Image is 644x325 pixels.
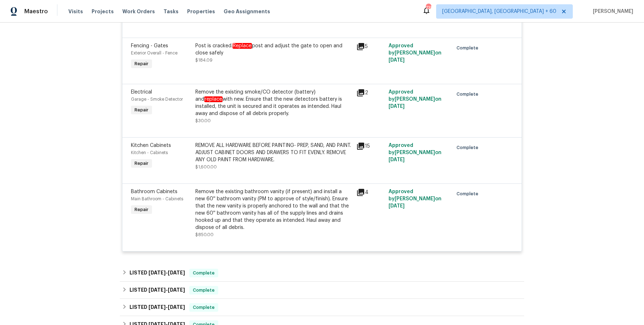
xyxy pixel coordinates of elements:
em: replace [204,96,223,102]
span: Approved by [PERSON_NAME] on [389,90,441,109]
span: Work Orders [122,8,155,15]
div: 15 [356,142,384,150]
div: REMOVE ALL HARDWARE BEFORE PAINTING- PREP, SAND, AND PAINT. ADJUST CABINET DOORS AND DRAWERS TO F... [195,142,352,163]
span: Fencing - Gates [131,43,168,48]
span: $30.00 [195,119,211,123]
span: Visits [68,8,83,15]
span: Complete [190,269,218,277]
div: Remove the existing bathroom vanity (if present) and install a new 60'' bathroom vanity (PM to ap... [195,188,352,231]
span: Approved by [PERSON_NAME] on [389,143,441,162]
span: Complete [457,91,481,98]
span: Complete [457,144,481,151]
span: [DATE] [389,104,405,109]
div: LISTED [DATE]-[DATE]Complete [120,299,524,316]
span: Complete [457,44,481,52]
span: Garage - Smoke Detector [131,97,183,101]
div: Post is cracked. post and adjust the gate to open and close safely [195,42,352,57]
div: 735 [426,4,431,11]
span: Maestro [24,8,48,15]
span: Main Bathroom - Cabinets [131,197,183,201]
span: - [148,270,185,275]
span: - [148,305,185,310]
div: 2 [356,89,384,97]
span: Repair [132,60,151,67]
span: [DATE] [168,270,185,275]
span: Approved by [PERSON_NAME] on [389,43,441,63]
span: [DATE] [148,287,166,292]
span: Kitchen - Cabinets [131,150,168,155]
span: [DATE] [148,270,166,275]
span: Bathroom Cabinets [131,189,177,194]
span: Complete [190,287,218,294]
span: Projects [92,8,114,15]
div: 5 [356,42,384,51]
span: [DATE] [168,305,185,310]
span: Tasks [164,9,179,14]
span: Repair [132,106,151,114]
em: Replace [233,43,252,49]
span: Complete [190,304,218,311]
h6: LISTED [130,286,185,295]
span: $184.09 [195,58,213,62]
span: Complete [457,190,481,197]
span: Electrical [131,90,152,95]
span: Repair [132,160,151,167]
div: LISTED [DATE]-[DATE]Complete [120,264,524,282]
span: [DATE] [389,58,405,63]
span: Repair [132,206,151,213]
span: $1,600.00 [195,165,217,169]
span: [GEOGRAPHIC_DATA], [GEOGRAPHIC_DATA] + 60 [442,8,556,15]
span: Properties [187,8,215,15]
div: Remove the existing smoke/CO detector (battery) and with new. Ensure that the new detectors batte... [195,89,352,117]
span: [PERSON_NAME] [590,8,633,15]
span: [DATE] [389,204,405,209]
span: Kitchen Cabinets [131,143,171,148]
div: LISTED [DATE]-[DATE]Complete [120,282,524,299]
span: [DATE] [389,157,405,162]
span: [DATE] [168,287,185,292]
h6: LISTED [130,269,185,277]
span: Exterior Overall - Fence [131,51,177,55]
span: Geo Assignments [224,8,270,15]
span: [DATE] [148,305,166,310]
div: 4 [356,188,384,197]
h6: LISTED [130,303,185,312]
span: Approved by [PERSON_NAME] on [389,189,441,209]
span: $850.00 [195,233,214,237]
span: - [148,287,185,292]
